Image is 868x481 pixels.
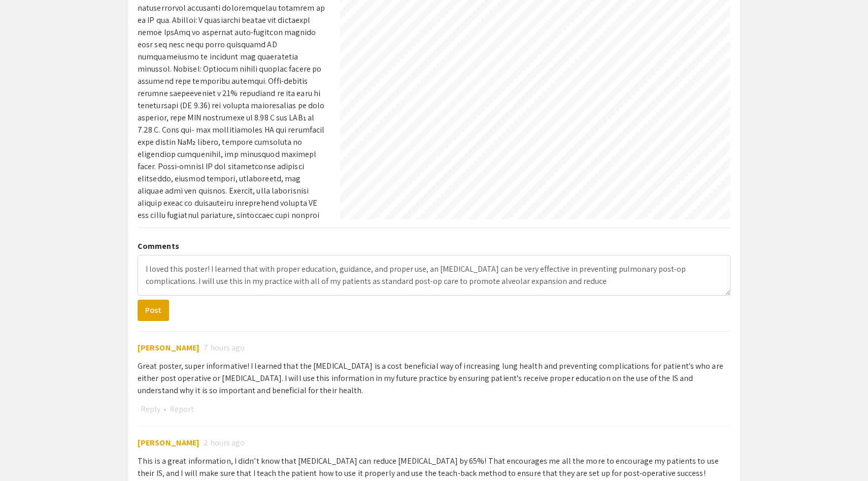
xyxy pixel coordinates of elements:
[204,342,245,354] span: 7 hours ago
[138,403,163,416] button: Reply
[138,300,169,321] button: Post
[8,435,43,473] iframe: Chat
[204,437,245,449] span: 2 hours ago
[138,437,199,448] span: [PERSON_NAME]
[138,455,730,479] div: This is a great information, I didn’t know that [MEDICAL_DATA] can reduce [MEDICAL_DATA] by 65%! ...
[138,241,730,251] h2: Comments
[138,360,730,397] div: Great poster, super informative! I learned that the [MEDICAL_DATA] is a cost beneficial way of in...
[138,403,730,416] div: •
[138,342,199,353] span: [PERSON_NAME]
[166,403,197,416] button: Report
